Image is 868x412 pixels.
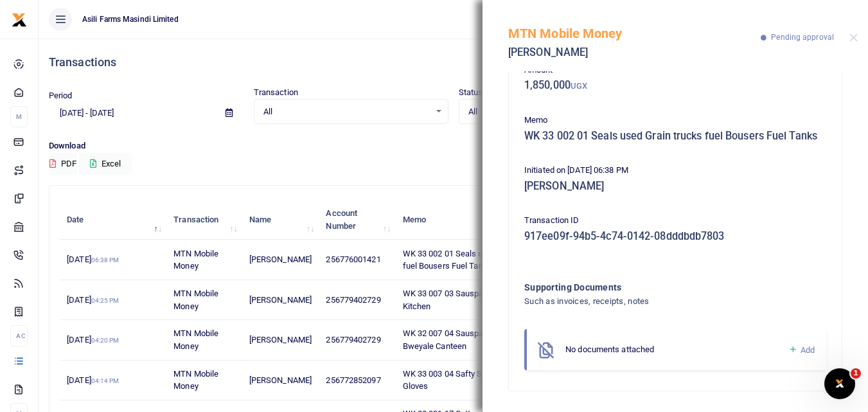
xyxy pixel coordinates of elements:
[249,295,312,305] span: [PERSON_NAME]
[524,214,826,228] p: Transaction ID
[403,369,550,391] span: WK 33 003 04 Safty Shoes Helmets and Gloves
[395,200,564,240] th: Memo: activate to sort column ascending
[49,153,77,175] button: PDF
[524,180,826,193] h5: [PERSON_NAME]
[524,164,826,177] p: Initiated on [DATE] 06:38 PM
[319,200,395,240] th: Account Number: activate to sort column ascending
[849,33,858,42] button: Close
[524,280,774,294] h4: Supporting Documents
[565,345,654,354] span: No documents attached
[788,343,815,357] a: Add
[249,255,312,264] span: [PERSON_NAME]
[67,255,119,264] span: [DATE]
[524,79,826,92] h5: 1,850,000
[403,328,533,351] span: WK 32 007 04 Sauspan Medium for Bweyale Canteen
[91,377,120,384] small: 04:14 PM
[801,345,815,355] span: Add
[524,114,826,127] p: Memo
[67,335,119,345] span: [DATE]
[571,81,587,91] small: UGX
[508,26,761,41] h5: MTN Mobile Money
[468,105,635,118] span: All
[12,12,27,28] img: logo-small
[249,375,312,385] span: [PERSON_NAME]
[524,130,826,143] h5: WK 33 002 01 Seals used Grain trucks fuel Bousers Fuel Tanks
[166,200,242,240] th: Transaction: activate to sort column ascending
[524,230,826,243] h5: 917ee09f-94b5-4c74-0142-08dddbdb7803
[326,335,380,345] span: 256779402729
[60,200,166,240] th: Date: activate to sort column descending
[77,13,184,25] span: Asili Farms Masindi Limited
[403,289,556,311] span: WK 33 007 03 Sauspan small for Bweyale Kitchen
[173,249,218,271] span: MTN Mobile Money
[326,375,380,385] span: 256772852097
[326,295,380,305] span: 256779402729
[67,295,119,305] span: [DATE]
[49,139,858,153] p: Download
[459,86,483,99] label: Status
[851,368,861,379] span: 1
[173,328,218,351] span: MTN Mobile Money
[173,289,218,311] span: MTN Mobile Money
[10,106,28,127] li: M
[10,325,28,346] li: Ac
[524,294,774,309] h4: Such as invoices, receipts, notes
[49,55,858,69] h4: Transactions
[91,337,120,344] small: 04:20 PM
[263,105,430,118] span: All
[67,375,119,385] span: [DATE]
[249,335,312,345] span: [PERSON_NAME]
[242,200,319,240] th: Name: activate to sort column ascending
[254,86,298,99] label: Transaction
[91,297,120,304] small: 04:25 PM
[771,33,834,42] span: Pending approval
[49,102,215,124] input: select period
[91,256,120,264] small: 06:38 PM
[79,153,132,175] button: Excel
[824,368,855,399] iframe: Intercom live chat
[508,46,761,59] h5: [PERSON_NAME]
[173,369,218,391] span: MTN Mobile Money
[326,255,380,264] span: 256776001421
[49,89,73,102] label: Period
[12,14,27,24] a: logo-small logo-large logo-large
[403,249,544,271] span: WK 33 002 01 Seals used Grain trucks fuel Bousers Fuel Tanks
